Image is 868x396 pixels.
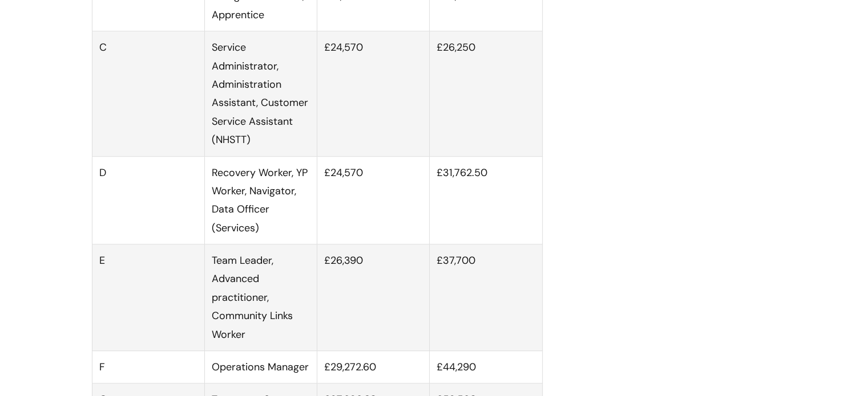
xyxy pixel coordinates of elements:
[317,244,430,351] td: £26,390
[204,351,317,383] td: Operations Manager
[430,244,542,351] td: £37,700
[430,156,542,244] td: £31,762.50
[204,156,317,244] td: Recovery Worker, YP Worker, Navigator, Data Officer (Services)
[92,351,204,383] td: F
[204,31,317,156] td: Service Administrator, Administration Assistant, Customer Service Assistant (NHSTT)
[317,31,430,156] td: £24,570
[430,351,542,383] td: £44,290
[317,156,430,244] td: £24,570
[92,31,204,156] td: C
[92,244,204,351] td: E
[317,351,430,383] td: £29,272.60
[430,31,542,156] td: £26,250
[204,244,317,351] td: Team Leader, Advanced practitioner, Community Links Worker
[92,156,204,244] td: D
